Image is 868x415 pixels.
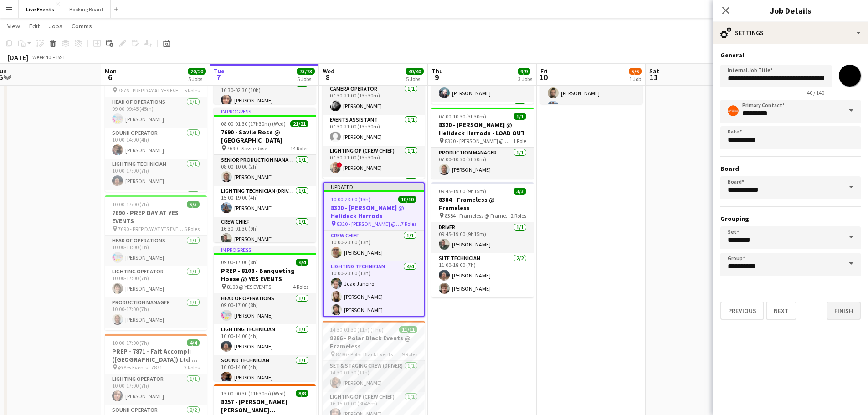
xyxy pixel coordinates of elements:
[445,138,513,144] span: 8320 - [PERSON_NAME] @ Helideck Harrods - LOAD OUT
[323,84,425,115] app-card-role: Camera Operator1/107:30-21:00 (13h30m)[PERSON_NAME]
[431,148,534,179] app-card-role: Production Manager1/107:00-10:30 (3h30m)[PERSON_NAME]
[323,146,425,177] app-card-role: Lighting Op (Crew Chief)1/107:30-21:00 (13h30m)![PERSON_NAME]
[105,190,207,221] app-card-role: TPM1/1
[323,67,334,75] span: Wed
[431,108,534,179] app-job-card: 07:00-10:30 (3h30m)1/18320 - [PERSON_NAME] @ Helideck Harrods - LOAD OUT 8320 - [PERSON_NAME] @ H...
[431,71,534,102] app-card-role: Video Operator1/106:00-19:00 (13h)[PERSON_NAME]
[540,71,642,115] app-card-role: Site Technician2/216:00-23:00 (7h)[PERSON_NAME][PERSON_NAME]
[431,253,534,297] app-card-role: Site Technician2/211:00-18:00 (7h)[PERSON_NAME][PERSON_NAME]
[511,212,526,219] span: 2 Roles
[648,72,659,82] span: 11
[214,217,316,248] app-card-role: Crew Chief1/116:30-01:30 (9h)[PERSON_NAME]
[214,78,316,123] app-card-role: Lighting Operator2/216:30-02:30 (10h)[PERSON_NAME]
[323,334,425,350] h3: 8286 - Polar Black Events @ Frameless
[331,196,370,203] span: 10:00-23:00 (13h)
[221,120,286,127] span: 08:00-01:30 (17h30m) (Wed)
[431,121,534,137] h3: 8320 - [PERSON_NAME] @ Helideck Harrods - LOAD OUT
[105,195,207,330] app-job-card: 10:00-17:00 (7h)5/57690 - PREP DAY AT YES EVENTS 7690 - PREP DAY AT YES EVENTS5 RolesHead of Oper...
[103,72,117,82] span: 6
[629,68,642,75] span: 5/6
[214,155,316,186] app-card-role: Senior Production Manager1/108:00-10:00 (2h)[PERSON_NAME]
[290,145,308,152] span: 14 Roles
[105,159,207,190] app-card-role: Lighting Technician1/110:00-17:00 (7h)[PERSON_NAME]
[399,326,417,333] span: 11/11
[324,261,424,332] app-card-role: Lighting Technician4/410:00-23:00 (13h)Joao Janeiro[PERSON_NAME][PERSON_NAME]
[221,390,286,397] span: 13:00-00:30 (11h30m) (Wed)
[406,76,423,82] div: 5 Jobs
[29,22,40,30] span: Edit
[323,44,425,179] div: 07:30-21:00 (13h30m)7/78264 - Harrods @ BAFTA [STREET_ADDRESS] 8264 - BAFTA 195 Piccadilly7 Roles...
[105,374,207,405] app-card-role: Lighting Operator1/110:00-17:00 (7h)[PERSON_NAME]
[720,51,861,59] h3: General
[30,54,53,61] span: Week 40
[7,22,20,30] span: View
[214,108,316,115] div: In progress
[45,20,66,32] a: Jobs
[514,188,526,195] span: 3/3
[323,177,425,208] app-card-role: Production Coordinator1/1
[406,68,424,75] span: 40/40
[68,20,96,32] a: Comms
[431,182,534,297] app-job-card: 09:45-19:00 (9h15m)3/38384 - Frameless @ Frameless 8384 - Frameless @ Frameless2 RolesDriver1/109...
[518,76,532,82] div: 3 Jobs
[105,209,207,225] h3: 7690 - PREP DAY AT YES EVENTS
[402,351,417,358] span: 9 Roles
[112,201,149,208] span: 10:00-17:00 (7h)
[540,67,548,75] span: Fri
[713,22,868,44] div: Settings
[514,113,526,120] span: 1/1
[290,120,308,127] span: 21/21
[118,364,162,371] span: @ Yes Events - 7871
[214,108,316,242] app-job-card: In progress08:00-01:30 (17h30m) (Wed)21/217690 - Savile Rose @ [GEOGRAPHIC_DATA] 7690 - Savile Ro...
[323,361,425,392] app-card-role: Set & Staging Crew (Driver)1/114:30-01:30 (11h)[PERSON_NAME]
[296,259,308,266] span: 4/4
[212,72,225,82] span: 7
[19,0,62,18] button: Live Events
[720,215,861,223] h3: Grouping
[118,225,184,232] span: 7690 - PREP DAY AT YES EVENTS
[214,355,316,386] app-card-role: Sound Technician1/110:00-14:00 (4h)[PERSON_NAME]
[214,266,316,283] h3: PREP - 8108 - Banqueting House @ YES EVENTS
[7,53,28,62] div: [DATE]
[214,246,316,253] div: In progress
[439,113,486,120] span: 07:00-10:30 (3h30m)
[431,195,534,212] h3: 8384 - Frameless @ Frameless
[629,76,641,82] div: 1 Job
[324,183,424,190] div: Updated
[445,212,511,219] span: 8384 - Frameless @ Frameless
[720,164,861,173] h3: Board
[321,72,334,82] span: 8
[221,259,258,266] span: 09:00-17:00 (8h)
[105,297,207,328] app-card-role: Production Manager1/110:00-17:00 (7h)[PERSON_NAME]
[337,162,342,168] span: !
[649,67,659,75] span: Sat
[323,182,425,317] app-job-card: Updated10:00-23:00 (13h)10/108320 - [PERSON_NAME] @ Helideck Harrods 8320 - [PERSON_NAME] @ Helid...
[105,97,207,128] app-card-role: Head of Operations1/109:00-09:45 (45m)[PERSON_NAME]
[827,302,861,320] button: Finish
[62,0,111,18] button: Booking Board
[513,138,526,144] span: 1 Role
[227,283,271,290] span: 8108 @ YES EVENTS
[214,67,225,75] span: Tue
[431,102,534,146] app-card-role: Video Technician2/2
[539,72,548,82] span: 10
[214,246,316,381] div: In progress09:00-17:00 (8h)4/4PREP - 8108 - Banqueting House @ YES EVENTS 8108 @ YES EVENTS4 Role...
[766,302,796,320] button: Next
[26,20,43,32] a: Edit
[214,398,316,414] h3: 8257 - [PERSON_NAME] [PERSON_NAME] International @ [GEOGRAPHIC_DATA]
[105,67,117,75] span: Mon
[720,302,764,320] button: Previous
[72,22,92,30] span: Comms
[105,347,207,364] h3: PREP - 7871 - Fait Accompli ([GEOGRAPHIC_DATA]) Ltd @ YES Events
[398,196,416,203] span: 10/10
[105,57,207,192] app-job-card: 09:00-17:00 (8h)5/57876 - PREP DAY AT YES EVENTS 7876 - PREP DAY AT YES EVENTS5 RolesHead of Oper...
[227,145,267,152] span: 7690 - Savile Rose
[430,72,443,82] span: 9
[184,87,200,94] span: 5 Roles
